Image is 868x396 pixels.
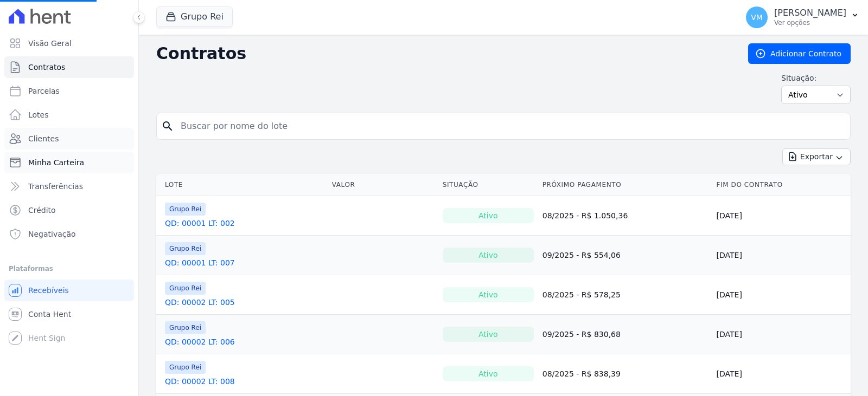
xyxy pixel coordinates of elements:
[712,174,851,196] th: Fim do Contrato
[165,257,235,268] a: QD: 00001 LT: 007
[4,56,134,78] a: Contratos
[4,152,134,173] a: Minha Carteira
[165,361,206,374] span: Grupo Rei
[443,208,534,223] div: Ativo
[4,303,134,325] a: Conta Hent
[156,7,233,27] button: Grupo Rei
[165,218,235,229] a: QD: 00001 LT: 002
[165,203,206,216] span: Grupo Rei
[443,248,534,263] div: Ativo
[774,8,846,18] p: [PERSON_NAME]
[542,330,621,339] a: 09/2025 - R$ 830,68
[4,199,134,221] a: Crédito
[782,148,851,165] button: Exportar
[28,309,71,320] span: Conta Hent
[165,297,235,308] a: QD: 00002 LT: 005
[542,251,621,259] a: 09/2025 - R$ 554,06
[4,104,134,126] a: Lotes
[4,176,134,197] a: Transferências
[28,285,69,296] span: Recebíveis
[28,229,76,239] span: Negativação
[28,133,59,144] span: Clientes
[4,223,134,245] a: Negativação
[443,287,534,302] div: Ativo
[538,174,712,196] th: Próximo Pagamento
[712,315,851,354] td: [DATE]
[712,196,851,236] td: [DATE]
[28,38,72,49] span: Visão Geral
[438,174,538,196] th: Situação
[28,109,49,120] span: Lotes
[542,369,621,378] a: 08/2025 - R$ 838,39
[737,2,868,33] button: VM [PERSON_NAME] Ver opções
[4,128,134,150] a: Clientes
[28,86,60,96] span: Parcelas
[156,44,731,63] h2: Contratos
[712,354,851,394] td: [DATE]
[4,280,134,301] a: Recebíveis
[28,205,56,216] span: Crédito
[443,366,534,381] div: Ativo
[28,157,84,168] span: Minha Carteira
[165,242,206,255] span: Grupo Rei
[4,80,134,102] a: Parcelas
[542,211,628,220] a: 08/2025 - R$ 1.050,36
[28,181,83,192] span: Transferências
[28,62,65,73] span: Contratos
[751,14,763,21] span: VM
[165,282,206,295] span: Grupo Rei
[542,290,621,299] a: 08/2025 - R$ 578,25
[161,120,174,133] i: search
[748,43,851,64] a: Adicionar Contrato
[712,275,851,315] td: [DATE]
[774,18,846,27] p: Ver opções
[165,336,235,347] a: QD: 00002 LT: 006
[165,321,206,334] span: Grupo Rei
[712,236,851,275] td: [DATE]
[443,327,534,342] div: Ativo
[165,376,235,387] a: QD: 00002 LT: 008
[174,115,846,137] input: Buscar por nome do lote
[781,73,851,83] label: Situação:
[4,33,134,54] a: Visão Geral
[328,174,438,196] th: Valor
[156,174,328,196] th: Lote
[9,262,130,275] div: Plataformas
